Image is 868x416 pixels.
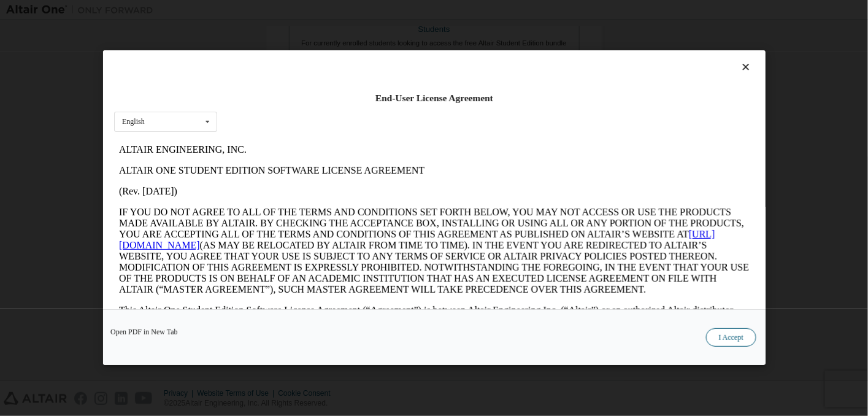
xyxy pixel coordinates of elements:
[5,166,636,210] p: This Altair One Student Edition Software License Agreement (“Agreement”) is between Altair Engine...
[122,118,145,126] div: English
[114,92,755,104] div: End-User License Agreement
[5,67,636,156] p: IF YOU DO NOT AGREE TO ALL OF THE TERMS AND CONDITIONS SET FORTH BELOW, YOU MAY NOT ACCESS OR USE...
[5,90,601,111] a: [URL][DOMAIN_NAME]
[110,329,178,336] a: Open PDF in New Tab
[705,329,756,347] button: I Accept
[5,26,636,37] p: ALTAIR ONE STUDENT EDITION SOFTWARE LICENSE AGREEMENT
[5,5,636,16] p: ALTAIR ENGINEERING, INC.
[5,47,636,58] p: (Rev. [DATE])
